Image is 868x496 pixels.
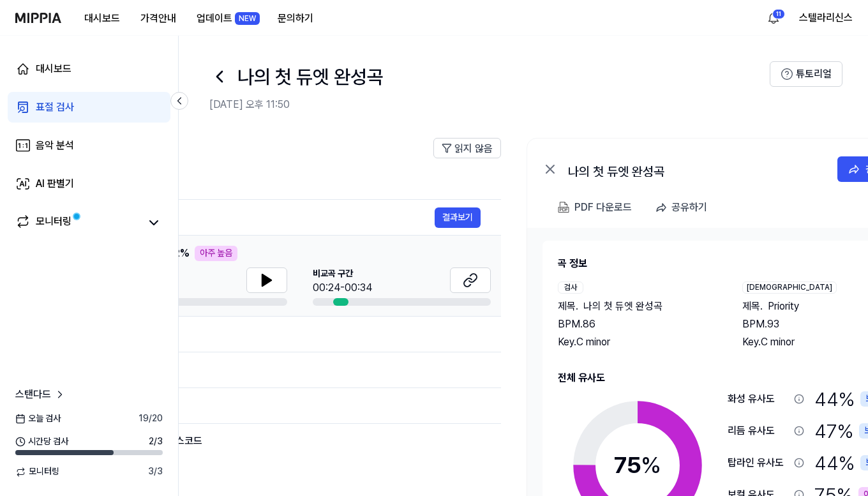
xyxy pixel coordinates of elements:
h1: 나의 첫 듀엣 완성곡 [237,63,384,90]
img: logo [15,13,61,23]
div: 나의 첫 듀엣 완성곡 [568,162,823,177]
div: BPM. 86 [558,317,717,332]
img: 알림 [766,10,781,26]
button: 읽지 않음 [433,138,501,158]
span: 제목 . [558,299,578,314]
div: 대시보드 [36,61,71,77]
span: Priority [768,299,799,314]
div: 표절 검사 [36,100,74,115]
div: AI 판별기 [36,176,74,192]
th: 제목 [103,169,501,199]
a: 표절 검사 [8,92,170,123]
span: 시간당 검사 [15,435,68,448]
span: 19 / 20 [138,412,163,425]
a: 음악 분석 [8,130,170,161]
div: 모니터링 [36,214,71,232]
img: PDF Download [558,202,569,213]
div: Priority [103,210,435,225]
div: Priority [103,362,481,377]
div: 공유하기 [671,199,707,216]
div: 탑라인 유사도 [728,455,789,470]
div: NEW [235,12,260,25]
a: 대시보드 [8,54,170,84]
span: 비교곡 구간 [313,267,372,280]
span: 나의 첫 듀엣 완성곡 [583,299,662,314]
button: 가격안내 [130,6,186,31]
span: 3 / 3 [148,465,163,478]
button: 튜토리얼 [770,61,842,87]
div: 리듬 유사도 [728,423,789,439]
div: PDF 다운로드 [574,199,632,216]
div: GALAXY- 레이디스코드 [103,433,481,449]
button: 공유하기 [650,195,717,220]
div: Priority [103,326,481,342]
div: The Message [103,398,481,413]
div: 음악 분석 [36,138,74,153]
span: 2 / 3 [149,435,163,448]
div: 11 [772,9,785,19]
a: 업데이트NEW [186,1,267,36]
div: 00:24-00:34 [313,280,372,296]
button: 결과보기 [435,207,481,228]
a: 스탠다드 [15,387,66,402]
div: 75 [614,448,661,483]
div: 아주 높음 [195,246,237,261]
span: 스탠다드 [15,387,51,402]
div: 화성 유사도 [728,391,789,407]
a: 모니터링 [15,214,140,232]
span: 오늘 검사 [15,412,61,425]
button: 업데이트NEW [186,6,267,31]
button: 대시보드 [74,6,130,31]
span: 읽지 않음 [454,141,493,156]
button: PDF 다운로드 [555,195,634,220]
a: AI 판별기 [8,169,170,199]
button: 알림11 [763,8,784,28]
div: 검사 [558,282,583,294]
button: 스텔라리신스 [799,10,853,26]
span: 모니터링 [15,465,59,478]
div: [DEMOGRAPHIC_DATA] [742,282,837,294]
div: Key. C minor [558,334,717,350]
h2: [DATE] 오후 11:50 [209,97,770,112]
span: 제목 . [742,299,763,314]
button: 문의하기 [267,6,324,31]
span: % [641,451,661,479]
